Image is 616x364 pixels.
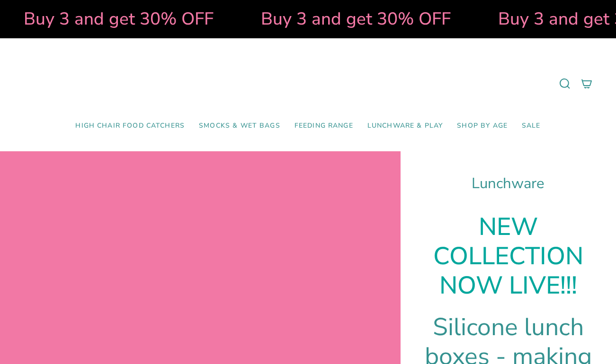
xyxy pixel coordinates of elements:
[457,122,508,130] span: Shop by Age
[360,115,450,137] a: Lunchware & Play
[287,115,360,137] a: Feeding Range
[24,7,214,31] strong: Buy 3 and get 30% OFF
[261,7,451,31] strong: Buy 3 and get 30% OFF
[433,210,583,302] strong: NEW COLLECTION NOW LIVE!!!
[295,122,353,130] span: Feeding Range
[226,52,390,115] a: Mumma’s Little Helpers
[367,122,443,130] span: Lunchware & Play
[68,115,192,137] a: High Chair Food Catchers
[522,122,541,130] span: SALE
[192,115,287,137] a: Smocks & Wet Bags
[515,115,548,137] a: SALE
[424,175,592,192] h1: Lunchware
[75,122,185,130] span: High Chair Food Catchers
[450,115,515,137] a: Shop by Age
[199,122,280,130] span: Smocks & Wet Bags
